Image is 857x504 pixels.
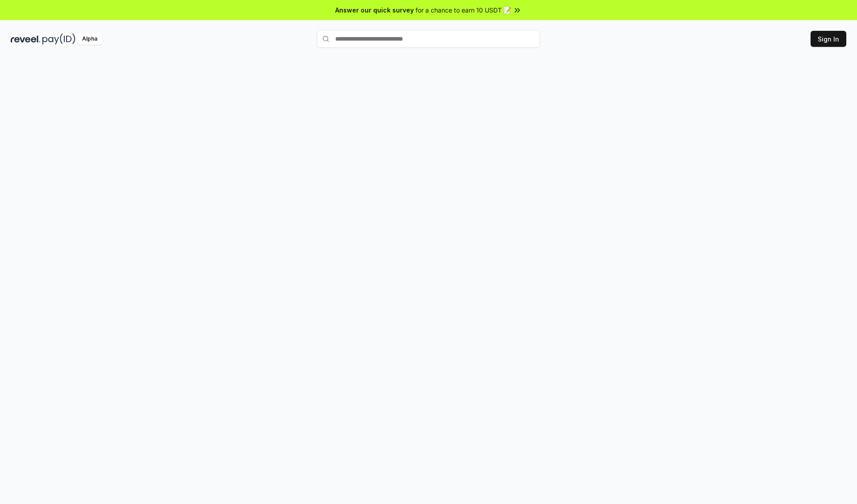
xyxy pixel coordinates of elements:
button: Sign In [811,31,846,47]
span: Answer our quick survey [335,5,414,15]
img: pay_id [42,33,75,45]
span: for a chance to earn 10 USDT 📝 [416,5,511,15]
img: reveel_dark [11,33,41,45]
div: Alpha [77,33,102,45]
